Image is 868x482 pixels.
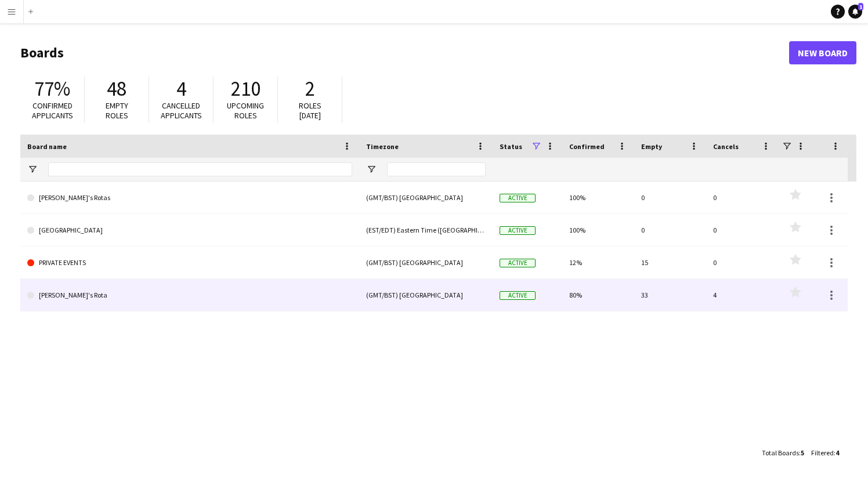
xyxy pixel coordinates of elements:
[34,76,70,102] span: 77%
[706,214,778,246] div: 0
[634,279,706,311] div: 33
[811,448,834,457] span: Filtered
[836,448,839,457] span: 4
[305,76,315,102] span: 2
[359,214,493,246] div: (EST/EDT) Eastern Time ([GEOGRAPHIC_DATA] & [GEOGRAPHIC_DATA])
[500,142,522,151] span: Status
[359,247,493,278] div: (GMT/BST) [GEOGRAPHIC_DATA]
[858,3,863,10] span: 1
[562,247,634,278] div: 12%
[299,100,321,121] span: Roles [DATE]
[762,448,799,457] span: Total Boards
[27,247,352,279] a: PRIVATE EVENTS
[176,76,186,102] span: 4
[562,182,634,213] div: 100%
[713,142,739,151] span: Cancels
[500,226,536,235] span: Active
[32,100,73,121] span: Confirmed applicants
[789,41,856,64] a: New Board
[562,214,634,246] div: 100%
[706,247,778,278] div: 0
[569,142,605,151] span: Confirmed
[801,448,804,457] span: 5
[227,100,264,121] span: Upcoming roles
[762,441,804,464] div: :
[48,162,352,176] input: Board name Filter Input
[500,291,536,300] span: Active
[161,100,202,121] span: Cancelled applicants
[848,5,862,19] a: 1
[641,142,662,151] span: Empty
[27,182,352,214] a: [PERSON_NAME]'s Rotas
[27,142,67,151] span: Board name
[811,441,839,464] div: :
[107,76,126,102] span: 48
[27,279,352,311] a: [PERSON_NAME]'s Rota
[706,279,778,311] div: 4
[634,182,706,213] div: 0
[27,164,38,175] button: Open Filter Menu
[706,182,778,213] div: 0
[634,247,706,278] div: 15
[387,162,486,176] input: Timezone Filter Input
[106,100,128,121] span: Empty roles
[634,214,706,246] div: 0
[366,142,399,151] span: Timezone
[500,194,536,202] span: Active
[27,214,352,247] a: [GEOGRAPHIC_DATA]
[562,279,634,311] div: 80%
[359,279,493,311] div: (GMT/BST) [GEOGRAPHIC_DATA]
[359,182,493,213] div: (GMT/BST) [GEOGRAPHIC_DATA]
[20,44,789,61] h1: Boards
[366,164,377,175] button: Open Filter Menu
[231,76,261,102] span: 210
[500,259,536,267] span: Active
